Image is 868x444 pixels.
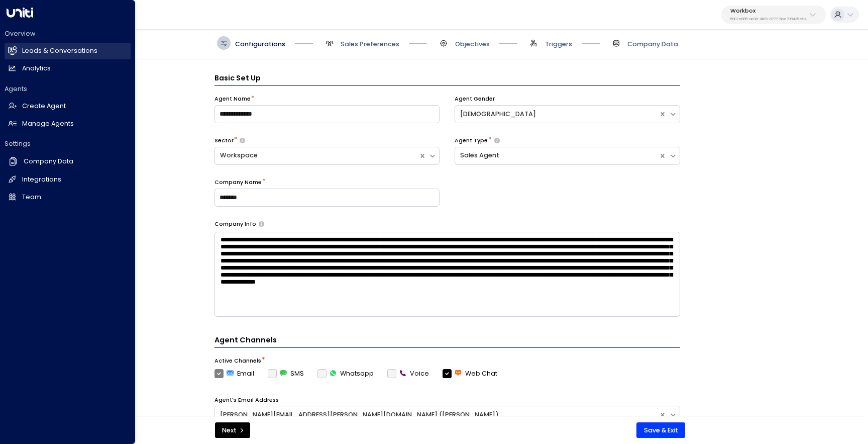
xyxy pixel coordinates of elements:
[5,189,131,206] a: Team
[5,139,131,148] h2: Settings
[235,40,285,49] span: Configurations
[22,119,74,129] h2: Manage Agents
[317,369,374,378] label: Whatsapp
[214,335,680,348] h4: Agent Channels
[214,357,261,365] label: Active Channels
[455,40,490,49] span: Objectives
[636,422,685,438] button: Save & Exit
[214,220,256,228] label: Company Info
[259,221,264,227] button: Provide a brief overview of your company, including your industry, products or services, and any ...
[5,116,131,132] a: Manage Agents
[460,110,654,119] div: [DEMOGRAPHIC_DATA]
[220,410,654,420] div: [PERSON_NAME][EMAIL_ADDRESS][PERSON_NAME][DOMAIN_NAME] ([PERSON_NAME])
[214,179,262,187] label: Company Name
[494,138,500,144] button: Select whether your copilot will handle inquiries directly from leads or from brokers representin...
[5,153,131,170] a: Company Data
[268,369,304,378] div: To activate this channel, please go to the Integrations page
[268,369,304,378] label: SMS
[214,137,234,145] label: Sector
[721,6,826,24] button: Workbox5907e685-ac3d-4b15-8777-6be708435e94
[387,369,429,378] label: Voice
[22,193,41,202] h2: Team
[214,95,251,103] label: Agent Name
[214,396,279,404] label: Agent's Email Address
[730,17,807,21] p: 5907e685-ac3d-4b15-8777-6be708435e94
[240,138,245,144] button: Select whether your copilot will handle inquiries directly from leads or from brokers representin...
[341,40,399,49] span: Sales Preferences
[5,84,131,94] h2: Agents
[5,29,131,38] h2: Overview
[22,102,66,111] h2: Create Agent
[443,369,497,378] label: Web Chat
[22,175,61,185] h2: Integrations
[730,8,807,14] p: Workbox
[5,98,131,115] a: Create Agent
[214,73,680,86] h3: Basic Set Up
[22,64,51,73] h2: Analytics
[455,95,495,103] label: Agent Gender
[387,369,429,378] div: To activate this channel, please go to the Integrations page
[220,151,413,160] div: Workspace
[455,137,488,145] label: Agent Type
[460,151,654,160] div: Sales Agent
[5,43,131,59] a: Leads & Conversations
[627,40,678,49] span: Company Data
[545,40,572,49] span: Triggers
[5,60,131,77] a: Analytics
[24,157,73,166] h2: Company Data
[317,369,374,378] div: To activate this channel, please go to the Integrations page
[215,422,250,438] button: Next
[22,46,97,56] h2: Leads & Conversations
[5,171,131,188] a: Integrations
[214,369,254,378] label: Email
